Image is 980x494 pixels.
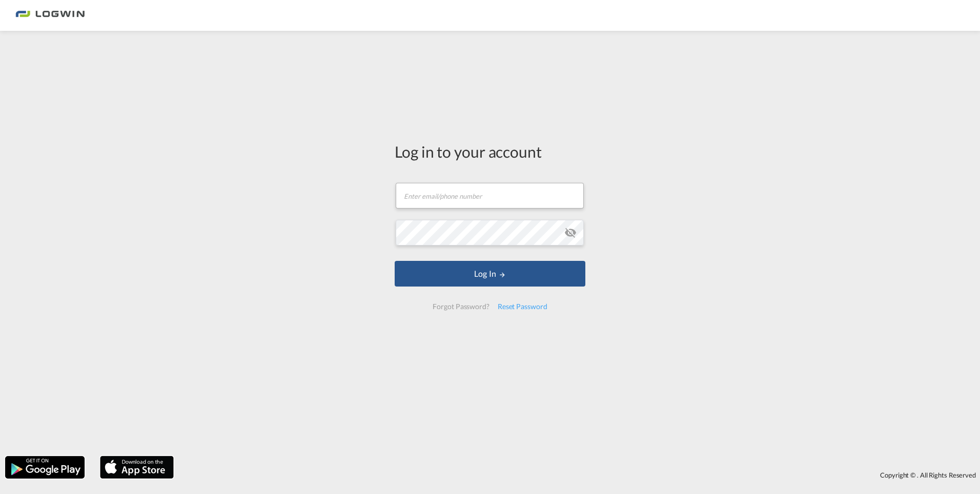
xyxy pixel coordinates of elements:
[395,141,585,162] div: Log in to your account
[494,297,552,316] div: Reset Password
[396,183,584,208] input: Enter email/phone number
[15,4,85,27] img: 2761ae10d95411efa20a1f5e0282d2d7.png
[179,466,980,484] div: Copyright © . All Rights Reserved
[428,297,493,316] div: Forgot Password?
[395,261,585,287] button: LOGIN
[564,226,577,239] md-icon: icon-eye-off
[4,455,86,480] img: google.png
[99,455,175,480] img: apple.png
